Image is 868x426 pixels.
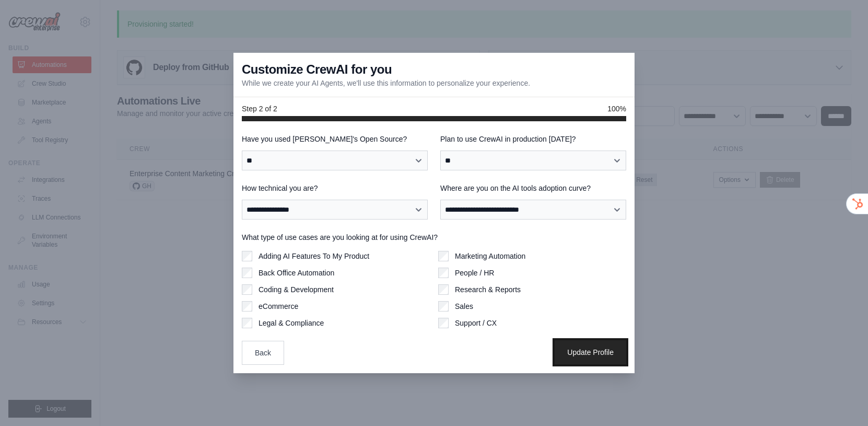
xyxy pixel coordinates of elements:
[455,301,473,312] label: Sales
[455,268,494,278] label: People / HR
[242,103,277,114] span: Step 2 of 2
[455,284,521,295] label: Research & Reports
[259,318,324,328] label: Legal & Compliance
[242,61,392,78] h3: Customize CrewAI for you
[455,318,497,328] label: Support / CX
[555,340,626,364] button: Update Profile
[440,183,626,193] label: Where are you on the AI tools adoption curve?
[607,103,626,114] span: 100%
[259,284,334,295] label: Coding & Development
[259,301,298,312] label: eCommerce
[440,134,626,144] label: Plan to use CrewAI in production [DATE]?
[259,268,334,278] label: Back Office Automation
[242,232,626,243] label: What type of use cases are you looking at for using CrewAI?
[259,251,369,261] label: Adding AI Features To My Product
[242,134,428,144] label: Have you used [PERSON_NAME]'s Open Source?
[455,251,525,261] label: Marketing Automation
[242,78,530,88] p: While we create your AI Agents, we'll use this information to personalize your experience.
[242,341,284,365] button: Back
[242,183,428,193] label: How technical you are?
